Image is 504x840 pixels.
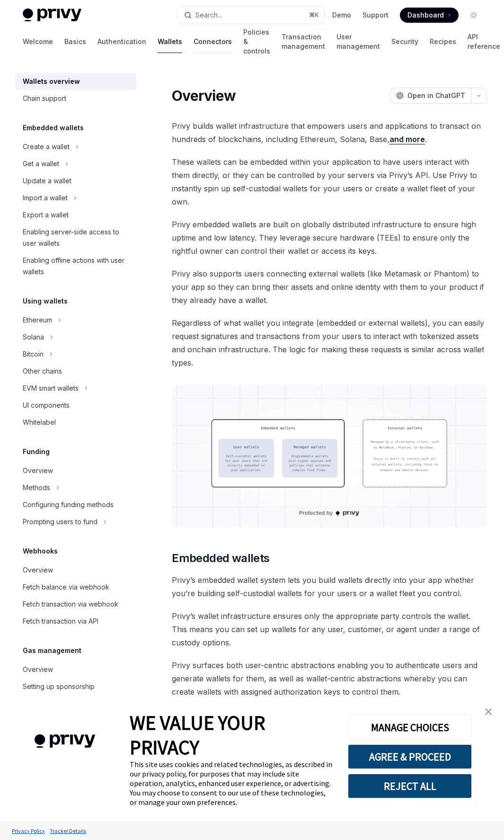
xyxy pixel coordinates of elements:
[23,209,69,221] div: Export a wallet
[172,119,487,146] span: Privy builds wallet infrastructure that empowers users and applications to transact on hundreds o...
[282,30,325,53] a: Transaction management
[243,30,270,53] a: Policies & controls
[23,681,95,692] div: Setting up sponsorship
[172,609,487,649] span: Privy’s wallet infrastructure ensures only the appropriate party controls the wallet. This means ...
[23,564,53,576] div: Overview
[15,596,136,613] a: Fetch transaction via webhook
[172,155,487,208] span: These wallets can be embedded within your application to have users interact with them directly, ...
[407,10,444,20] span: Dashboard
[23,76,80,87] div: Wallets overview
[348,744,472,769] button: AGREE & PROCEED
[23,417,56,428] div: Whitelabel
[195,9,222,21] div: Search...
[23,93,66,104] div: Chain support
[15,397,136,414] a: UI components
[23,226,131,249] div: Enabling server-side access to user wallets
[15,462,136,479] a: Overview
[15,363,136,380] a: Other chains
[15,496,136,513] a: Configuring funding methods
[348,774,472,798] button: REJECT ALL
[407,91,465,100] span: Open in ChatGPT
[172,384,487,528] img: images/walletoverview.png
[172,87,236,104] h1: Overview
[23,158,59,170] div: Get a wallet
[14,721,115,762] img: company logo
[9,822,47,839] a: Privacy Policy
[390,88,471,104] button: Open in ChatGPT
[23,499,114,510] div: Configuring funding methods
[23,664,53,675] div: Overview
[309,11,319,19] span: ⌘ K
[485,708,492,715] img: close banner
[23,192,68,204] div: Import a wallet
[130,760,334,807] div: This site uses cookies and related technologies, as described in our privacy policy, for purposes...
[177,7,325,24] button: Search...⌘K
[97,30,146,53] a: Authentication
[336,30,380,53] a: User management
[23,599,118,610] div: Fetch transaction via webhook
[15,562,136,579] a: Overview
[23,30,53,53] a: Welcome
[332,10,351,20] a: Demo
[23,175,71,187] div: Update a wallet
[15,678,136,695] a: Setting up sponsorship
[466,8,481,23] button: Toggle dark mode
[23,516,97,527] div: Prompting users to fund
[389,134,425,144] a: and more
[172,551,269,566] span: Embedded wallets
[391,30,418,53] a: Security
[194,30,232,53] a: Connectors
[23,545,58,557] h5: Webhooks
[172,218,487,258] span: Privy embedded wallets are built on globally distributed infrastructure to ensure high uptime and...
[15,73,136,90] a: Wallets overview
[23,465,53,476] div: Overview
[172,659,487,698] span: Privy surfaces both user-centric abstractions enabling you to authenticate users and generate wal...
[15,90,136,107] a: Chain support
[130,710,265,760] span: WE VALUE YOUR PRIVACY
[15,223,136,252] a: Enabling server-side access to user wallets
[348,715,472,740] button: MANAGE CHOICES
[23,645,81,656] h5: Gas management
[15,172,136,189] a: Update a wallet
[23,581,109,593] div: Fetch balance via webhook
[400,8,459,23] a: Dashboard
[15,414,136,431] a: Whitelabel
[23,122,84,134] h5: Embedded wallets
[23,400,70,411] div: UI components
[23,366,62,377] div: Other chains
[468,30,500,53] a: API reference
[172,316,487,369] span: Regardless of what wallet you integrate (embedded or external wallets), you can easily request si...
[23,9,81,22] img: light logo
[430,30,456,53] a: Recipes
[15,613,136,630] a: Fetch transaction via API
[479,702,498,721] a: close banner
[23,141,70,152] div: Create a wallet
[15,252,136,280] a: Enabling offline actions with user wallets
[23,349,44,360] div: Bitcoin
[23,295,68,307] h5: Using wallets
[47,822,88,839] a: Tracker Details
[23,331,44,343] div: Solana
[172,573,487,600] span: Privy’s embedded wallet system lets you build wallets directly into your app whether you’re build...
[64,30,86,53] a: Basics
[172,267,487,307] span: Privy also supports users connecting external wallets (like Metamask or Phantom) to your app so t...
[23,255,131,277] div: Enabling offline actions with user wallets
[363,10,389,20] a: Support
[15,661,136,678] a: Overview
[15,206,136,223] a: Export a wallet
[23,314,52,326] div: Ethereum
[23,482,50,493] div: Methods
[158,30,182,53] a: Wallets
[15,579,136,596] a: Fetch balance via webhook
[23,446,50,457] h5: Funding
[23,383,79,394] div: EVM smart wallets
[23,616,98,627] div: Fetch transaction via API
